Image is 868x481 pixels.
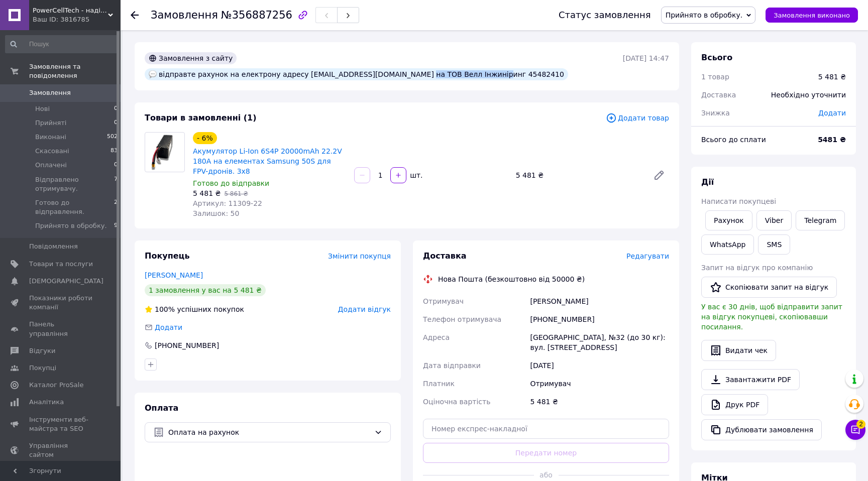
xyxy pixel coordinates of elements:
[649,165,669,185] a: Редагувати
[145,403,178,413] span: Оплата
[423,419,669,439] input: Номер експрес-накладної
[29,277,103,286] span: [DEMOGRAPHIC_DATA]
[701,340,776,361] button: Видати чек
[193,189,221,197] span: 5 481 ₴
[151,9,218,21] span: Замовлення
[29,364,56,373] span: Покупці
[436,274,587,284] div: Нова Пошта (безкоштовно від 50000 ₴)
[33,6,108,15] span: PowerCellTech - надійні акумулятори для дронів, створені під ваші завдання
[193,209,239,217] span: Залишок: 50
[423,398,490,406] span: Оціночна вартість
[423,380,455,388] span: Платник
[528,328,671,356] div: [GEOGRAPHIC_DATA], №32 (до 30 кг): вул. [STREET_ADDRESS]
[193,179,269,187] span: Готово до відправки
[528,292,671,310] div: [PERSON_NAME]
[528,310,671,328] div: [PHONE_NUMBER]
[29,381,83,390] span: Каталог ProSale
[606,112,669,124] span: Додати товар
[701,234,754,255] a: WhatsApp
[328,252,391,260] span: Змінити покупця
[765,84,852,106] div: Необхідно уточнити
[114,198,118,216] span: 2
[35,133,66,142] span: Виконані
[666,11,743,19] span: Прийнято в обробку.
[701,197,776,205] span: Написати покупцеві
[33,15,121,24] div: Ваш ID: 3816785
[796,210,845,230] a: Telegram
[193,132,217,144] div: - 6%
[145,52,237,64] div: Замовлення з сайту
[766,8,858,23] button: Замовлення виконано
[701,264,813,272] span: Запит на відгук про компанію
[29,346,55,355] span: Відгуки
[29,415,93,433] span: Інструменти веб-майстра та SEO
[758,234,790,255] button: SMS
[423,315,501,323] span: Телефон отримувача
[423,333,450,341] span: Адреса
[29,294,93,312] span: Показники роботи компанії
[338,305,391,313] span: Додати відгук
[705,210,752,230] button: Рахунок
[35,175,114,193] span: Відправлено отримувачу.
[29,242,78,251] span: Повідомлення
[35,198,114,216] span: Готово до відправлення.
[29,441,93,459] span: Управління сайтом
[423,251,467,261] span: Доставка
[774,12,850,19] span: Замовлення виконано
[29,398,64,407] span: Аналітика
[701,303,842,331] span: У вас є 30 днів, щоб відправити запит на відгук покупцеві, скопіювавши посилання.
[224,190,248,197] span: 5 861 ₴
[29,88,71,97] span: Замовлення
[29,62,121,80] span: Замовлення та повідомлення
[114,104,118,113] span: 0
[154,340,220,350] div: [PHONE_NUMBER]
[528,375,671,393] div: Отримувач
[221,9,292,21] span: №356887256
[818,136,846,144] b: 5481 ₴
[818,109,846,117] span: Додати
[114,118,118,128] span: 0
[701,73,729,81] span: 1 товар
[701,53,732,62] span: Всього
[701,369,800,390] a: Завантажити PDF
[35,104,50,113] span: Нові
[701,109,730,117] span: Знижка
[701,419,822,440] button: Дублювати замовлення
[114,175,118,193] span: 7
[35,118,66,128] span: Прийняті
[155,323,182,331] span: Додати
[35,147,69,156] span: Скасовані
[626,252,669,260] span: Редагувати
[149,70,157,78] img: :speech_balloon:
[756,210,792,230] a: Viber
[701,277,837,298] button: Скопіювати запит на відгук
[623,54,669,62] time: [DATE] 14:47
[155,305,175,313] span: 100%
[193,199,262,207] span: Артикул: 11309-22
[111,147,118,156] span: 83
[114,221,118,230] span: 9
[845,420,865,440] button: Чат з покупцем2
[423,297,464,305] span: Отримувач
[29,260,93,269] span: Товари та послуги
[701,177,714,187] span: Дії
[856,420,865,429] span: 2
[528,393,671,411] div: 5 481 ₴
[145,304,244,314] div: успішних покупок
[107,133,118,142] span: 502
[145,113,257,123] span: Товари в замовленні (1)
[35,161,67,170] span: Оплачені
[528,356,671,375] div: [DATE]
[145,68,568,80] div: відправте рахунок на електрону адресу [EMAIL_ADDRESS][DOMAIN_NAME] на ТОВ Велл Інжиніринг 45482410
[145,284,266,296] div: 1 замовлення у вас на 5 481 ₴
[114,161,118,170] span: 0
[168,427,370,438] span: Оплата на рахунок
[701,136,766,144] span: Всього до сплати
[559,10,651,20] div: Статус замовлення
[512,168,645,182] div: 5 481 ₴
[534,470,559,480] span: або
[145,271,203,279] a: [PERSON_NAME]
[818,72,846,82] div: 5 481 ₴
[145,251,190,261] span: Покупець
[145,133,184,172] img: Акумулятор Li-Ion 6S4P 20000mAh 22.2V 180A на елементах Samsung 50S для FPV-дронів. 3x8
